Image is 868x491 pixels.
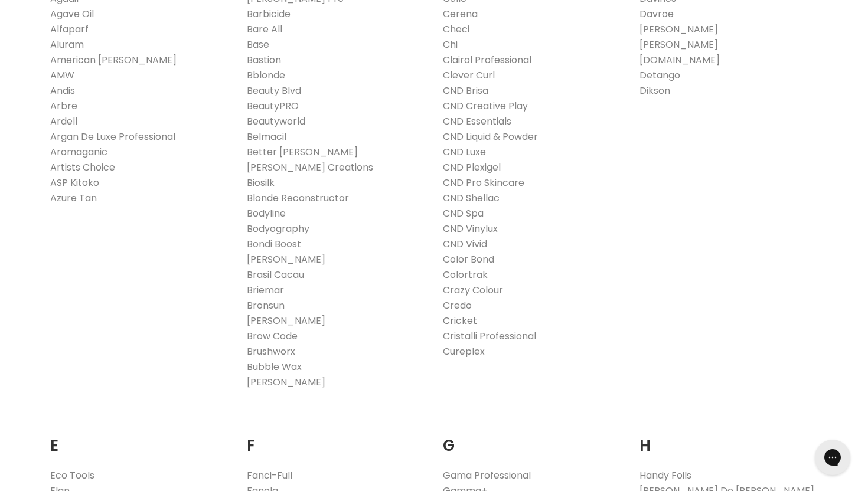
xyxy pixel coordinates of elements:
iframe: Gorgias live chat messenger [809,436,856,479]
a: Belmacil [247,130,286,143]
a: Fanci-Full [247,469,292,482]
a: Argan De Luxe Professional [50,130,175,143]
a: Barbicide [247,7,291,21]
h2: F [247,418,426,458]
a: [DOMAIN_NAME] [639,53,720,67]
a: CND Vivid [443,237,487,251]
a: CND Luxe [443,145,486,159]
a: Clairol Professional [443,53,531,67]
a: Credo [443,299,472,312]
h2: E [50,418,229,458]
a: [PERSON_NAME] [639,22,718,36]
a: Cristalli Professional [443,329,536,343]
a: CND Creative Play [443,99,528,113]
a: Better [PERSON_NAME] [247,145,358,159]
a: Bodyline [247,207,286,220]
a: Brow Code [247,329,298,343]
a: [PERSON_NAME] [247,314,325,328]
a: Brasil Cacau [247,268,304,281]
a: Bblonde [247,68,285,82]
a: Color Bond [443,253,494,266]
a: Chi [443,38,458,51]
a: Gama Professional [443,469,531,482]
a: CND Essentials [443,114,511,128]
a: Colortrak [443,268,488,281]
a: Briemar [247,283,284,297]
a: CND Pro Skincare [443,176,524,189]
a: Beauty Blvd [247,84,301,97]
a: Azure Tan [50,191,97,205]
a: Agave Oil [50,7,94,21]
a: Bare All [247,22,282,36]
a: [PERSON_NAME] Creations [247,161,373,174]
a: Arbre [50,99,77,113]
a: [PERSON_NAME] [639,38,718,51]
h2: G [443,418,622,458]
a: BeautyPRO [247,99,299,113]
a: ASP Kitoko [50,176,99,189]
a: CND Vinylux [443,222,498,235]
a: Blonde Reconstructor [247,191,349,205]
a: Bubble Wax [247,360,302,374]
a: CND Liquid & Powder [443,130,538,143]
a: Cureplex [443,345,485,358]
a: Base [247,38,269,51]
a: Brushworx [247,345,295,358]
a: Checi [443,22,469,36]
a: Handy Foils [639,469,691,482]
a: [PERSON_NAME] [247,375,325,389]
a: Cricket [443,314,477,328]
a: Bronsun [247,299,285,312]
a: Davroe [639,7,674,21]
a: CND Brisa [443,84,488,97]
a: CND Shellac [443,191,500,205]
a: Andis [50,84,75,97]
a: American [PERSON_NAME] [50,53,177,67]
a: Eco Tools [50,469,94,482]
a: Detango [639,68,680,82]
a: Alfaparf [50,22,89,36]
a: Aluram [50,38,84,51]
a: Crazy Colour [443,283,503,297]
a: Aromaganic [50,145,107,159]
a: Dikson [639,84,670,97]
a: Artists Choice [50,161,115,174]
a: Ardell [50,114,77,128]
a: Clever Curl [443,68,495,82]
a: Beautyworld [247,114,305,128]
a: AMW [50,68,74,82]
a: Biosilk [247,176,275,189]
a: Bodyography [247,222,309,235]
a: Bastion [247,53,281,67]
a: [PERSON_NAME] [247,253,325,266]
a: Bondi Boost [247,237,301,251]
h2: H [639,418,818,458]
a: CND Plexigel [443,161,501,174]
a: CND Spa [443,207,484,220]
a: Cerena [443,7,478,21]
